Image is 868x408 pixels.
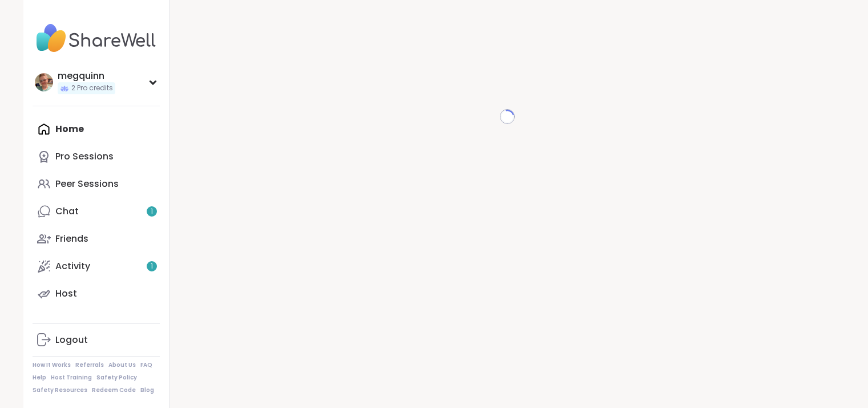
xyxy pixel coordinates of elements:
[55,260,90,273] div: Activity
[33,280,160,307] a: Host
[151,207,153,217] span: 1
[55,334,88,346] div: Logout
[140,361,152,369] a: FAQ
[35,73,53,91] img: megquinn
[55,178,119,190] div: Peer Sessions
[33,326,160,354] a: Logout
[33,386,87,394] a: Safety Resources
[71,83,113,93] span: 2 Pro credits
[55,233,88,245] div: Friends
[33,18,160,58] img: ShareWell Nav Logo
[51,374,92,382] a: Host Training
[92,386,136,394] a: Redeem Code
[33,361,71,369] a: How It Works
[33,198,160,225] a: Chat1
[33,170,160,198] a: Peer Sessions
[55,287,77,300] div: Host
[33,374,46,382] a: Help
[151,262,153,271] span: 1
[58,70,115,82] div: megquinn
[108,361,136,369] a: About Us
[140,386,154,394] a: Blog
[96,374,137,382] a: Safety Policy
[33,143,160,170] a: Pro Sessions
[55,205,79,218] div: Chat
[33,225,160,253] a: Friends
[75,361,104,369] a: Referrals
[55,150,114,163] div: Pro Sessions
[33,253,160,280] a: Activity1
